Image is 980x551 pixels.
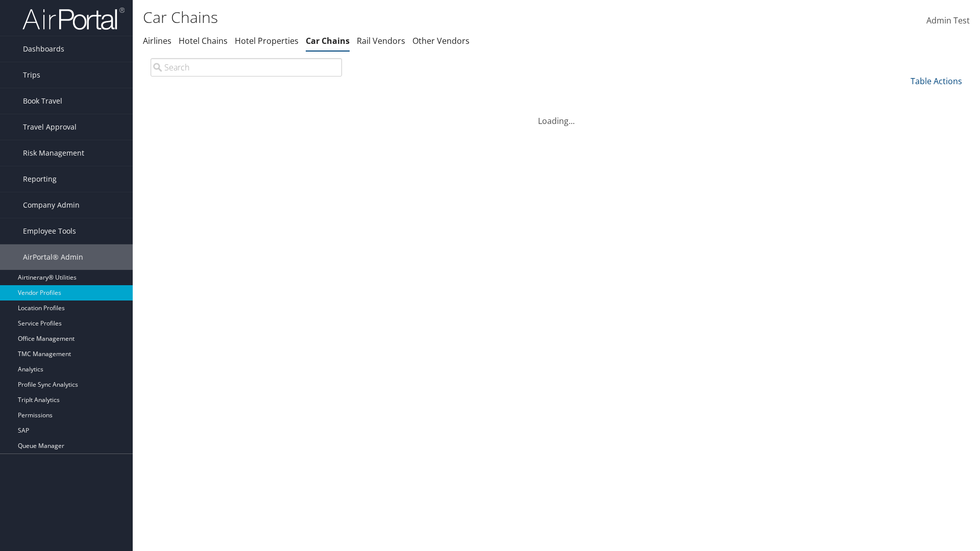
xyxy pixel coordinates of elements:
span: AirPortal® Admin [23,244,83,270]
span: Reporting [23,166,57,192]
span: Trips [23,62,40,88]
span: Travel Approval [23,114,77,140]
a: Hotel Chains [179,35,228,46]
a: Airlines [143,35,171,46]
span: Admin Test [926,15,970,26]
a: Admin Test [926,5,970,37]
input: Search [151,58,342,77]
a: Other Vendors [412,35,470,46]
img: airportal-logo.png [22,7,125,31]
a: Rail Vendors [357,35,405,46]
span: Employee Tools [23,218,76,244]
span: Dashboards [23,36,64,62]
div: Loading... [143,103,970,127]
span: Risk Management [23,140,84,166]
span: Company Admin [23,192,80,218]
h1: Car Chains [143,7,694,28]
a: Car Chains [306,35,350,46]
a: Hotel Properties [235,35,299,46]
a: Table Actions [911,76,962,87]
span: Book Travel [23,88,62,114]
